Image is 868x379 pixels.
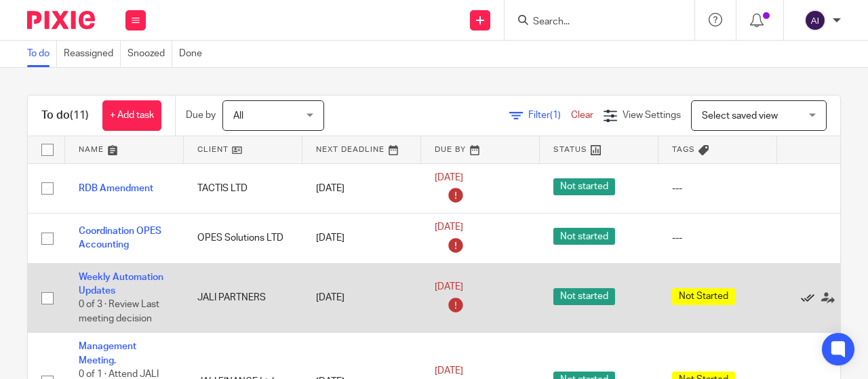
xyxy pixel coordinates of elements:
span: [DATE] [435,222,463,232]
span: Tags [672,146,695,153]
span: Select saved view [702,111,778,121]
a: Done [179,41,209,67]
td: JALI PARTNERS [184,263,302,333]
input: Search [532,16,654,28]
h1: To do [41,108,89,123]
span: (11) [70,110,89,121]
a: Coordination OPES Accounting [79,226,161,250]
a: Clear [571,111,593,120]
td: [DATE] [302,263,421,333]
p: Due by [186,108,216,122]
span: View Settings [623,111,681,120]
div: --- [672,182,764,195]
span: [DATE] [435,283,463,292]
span: 0 of 3 · Review Last meeting decision [79,300,159,324]
a: + Add task [102,100,161,131]
img: svg%3E [804,9,826,31]
div: --- [672,231,764,245]
span: Not started [553,228,615,245]
span: Not Started [672,288,735,305]
a: Management Meeting. [79,342,136,365]
img: Pixie [27,11,95,29]
a: RDB Amendment [79,184,153,193]
span: Filter [528,111,571,120]
td: [DATE] [302,163,421,214]
span: (1) [550,111,561,120]
span: Not started [553,178,615,195]
span: Not started [553,288,615,305]
a: Mark as done [801,291,821,304]
a: To do [27,41,57,67]
a: Snoozed [127,41,172,67]
td: [DATE] [302,214,421,264]
a: Weekly Automation Updates [79,273,163,296]
td: TACTIS LTD [184,163,302,214]
span: All [233,111,243,121]
span: [DATE] [435,173,463,182]
a: Reassigned [64,41,121,67]
td: OPES Solutions LTD [184,214,302,264]
span: [DATE] [435,366,463,376]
